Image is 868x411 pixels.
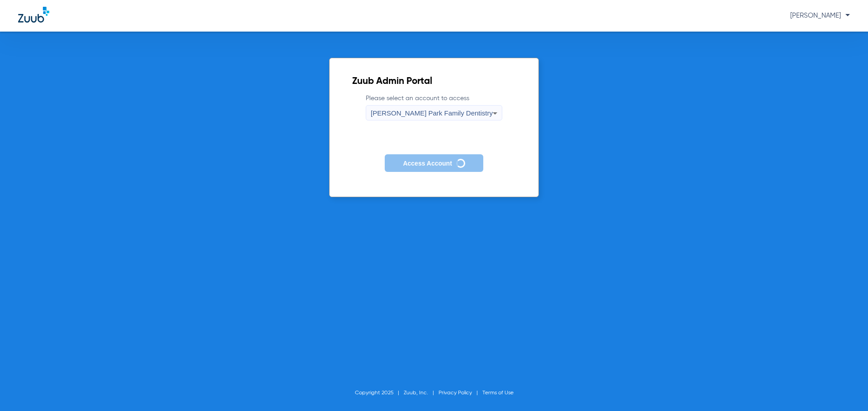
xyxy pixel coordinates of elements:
a: Privacy Policy [439,390,472,396]
a: Terms of Use [482,390,514,396]
span: [PERSON_NAME] Park Family Dentistry [371,109,493,117]
h2: Zuub Admin Portal [352,77,516,86]
label: Please select an account to access [366,94,502,120]
span: Access Account [403,160,452,167]
li: Zuub, Inc. [404,388,439,397]
span: [PERSON_NAME] [790,12,850,19]
img: Zuub Logo [18,7,49,23]
li: Copyright 2025 [355,388,404,397]
button: Access Account [385,154,483,172]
